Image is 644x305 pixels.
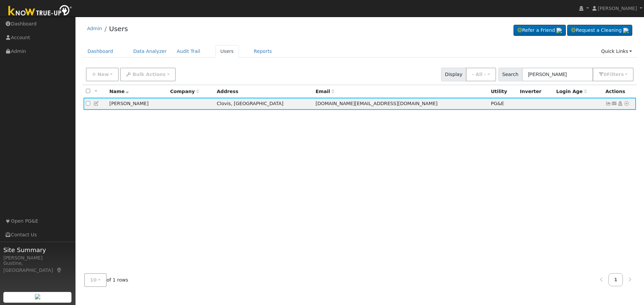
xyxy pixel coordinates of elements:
[172,45,205,58] a: Audit Trail
[514,25,566,36] a: Refer a Friend
[94,101,100,106] a: Edit User
[623,28,629,33] img: retrieve
[3,254,72,261] div: [PERSON_NAME]
[56,268,62,273] a: Map
[522,68,593,81] input: Search
[593,68,634,81] button: 0Filters
[608,273,623,286] a: 1
[556,89,587,94] span: Days since last login
[109,25,128,33] a: Users
[556,28,562,33] img: retrieve
[491,101,504,106] span: PG&E
[83,45,118,58] a: Dashboard
[107,98,168,110] td: [PERSON_NAME]
[491,88,515,95] div: Utility
[35,294,40,299] img: retrieve
[86,68,119,81] button: New
[3,245,72,254] span: Site Summary
[596,45,637,58] a: Quick Links
[87,26,102,31] a: Admin
[97,72,109,77] span: New
[621,72,624,77] span: s
[5,4,75,19] img: Know True-Up
[605,101,611,106] a: Show Graph
[441,68,466,81] span: Display
[466,68,496,81] button: - All -
[316,89,334,94] span: Email
[217,88,311,95] div: Address
[90,277,97,283] span: 10
[249,45,277,58] a: Reports
[316,101,438,106] span: [DOMAIN_NAME][EMAIL_ADDRESS][DOMAIN_NAME]
[215,45,239,58] a: Users
[617,101,623,106] a: Login As
[607,72,624,77] span: Filter
[214,98,313,110] td: Clovis, [GEOGRAPHIC_DATA]
[567,25,632,36] a: Request a Cleaning
[120,68,175,81] button: Bulk Actions
[84,273,107,287] button: 10
[84,273,128,287] span: of 1 rows
[598,6,637,11] span: [PERSON_NAME]
[520,88,551,95] div: Inverter
[611,100,618,107] a: rcdg.phd@gmail.com
[498,68,522,81] span: Search
[132,72,166,77] span: Bulk Actions
[3,260,72,274] div: Gustine, [GEOGRAPHIC_DATA]
[170,89,199,94] span: Company name
[128,45,172,58] a: Data Analyzer
[109,89,129,94] span: Name
[605,88,634,95] div: Actions
[624,100,630,107] a: Other actions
